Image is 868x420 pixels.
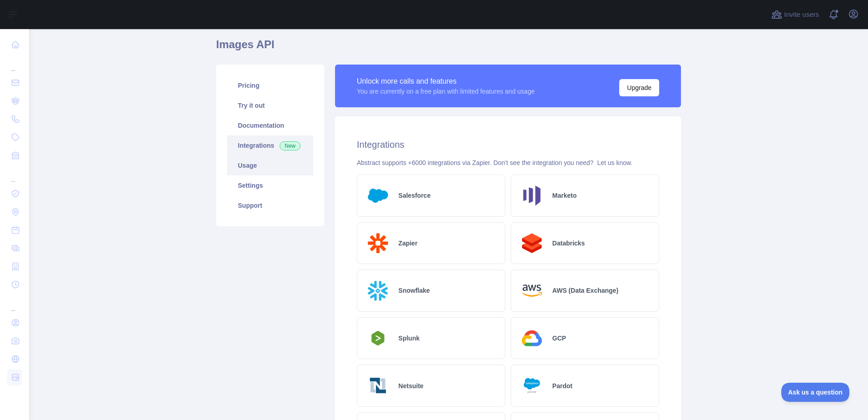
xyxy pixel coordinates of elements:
[619,79,659,96] button: Upgrade
[357,158,659,167] div: Abstract supports +6000 integrations via Zapier. Don't see the integration you need?
[518,230,545,257] img: Logo
[365,372,391,399] img: Logo
[399,239,418,248] h2: Zapier
[365,328,391,348] img: Logo
[7,295,22,313] div: ...
[399,334,420,343] h2: Splunk
[280,141,301,150] span: New
[781,383,850,402] iframe: Toggle Customer Support
[552,286,618,295] h2: AWS (Data Exchange)
[518,372,545,399] img: Logo
[227,115,313,135] a: Documentation
[365,182,391,209] img: Logo
[227,155,313,175] a: Usage
[227,75,313,95] a: Pricing
[357,76,535,87] div: Unlock more calls and features
[784,10,819,20] span: Invite users
[227,95,313,115] a: Try it out
[518,325,545,352] img: Logo
[518,182,545,209] img: Logo
[552,239,585,248] h2: Databricks
[357,138,659,151] h2: Integrations
[227,195,313,215] a: Support
[518,277,545,304] img: Logo
[227,175,313,195] a: Settings
[227,135,313,155] a: Integrations New
[216,37,681,59] h1: Images API
[365,277,391,304] img: Logo
[7,55,22,73] div: ...
[552,334,566,343] h2: GCP
[552,191,577,200] h2: Marketo
[552,381,572,390] h2: Pardot
[769,7,821,22] button: Invite users
[399,381,424,390] h2: Netsuite
[399,286,430,295] h2: Snowflake
[365,230,391,257] img: Logo
[7,165,22,184] div: ...
[597,159,632,166] a: Let us know.
[357,87,535,96] div: You are currently on a free plan with limited features and usage
[399,191,431,200] h2: Salesforce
